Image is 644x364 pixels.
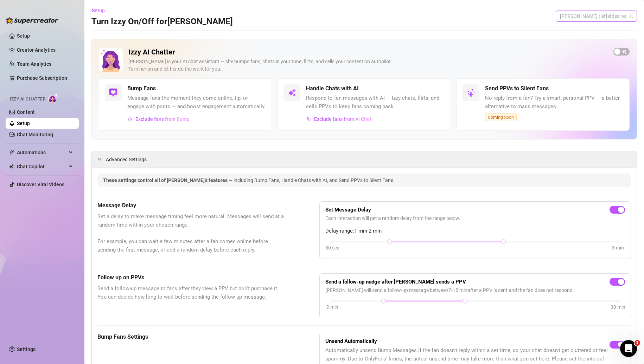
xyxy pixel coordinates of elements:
img: svg%3e [306,117,311,122]
div: [PERSON_NAME] is your AI chat assistant — she bumps fans, chats in your tone, flirts, and sells y... [128,58,608,73]
h5: Follow up on PPVs [97,273,284,282]
img: Chat Copilot [9,164,14,169]
span: Message fans the moment they come online, tip, or engage with posts — and boost engagement automa... [127,94,266,111]
span: — including Bump Fans, Handle Chats with AI, and Send PPVs to Silent Fans. [229,177,395,183]
div: 3 min [612,244,624,252]
h5: Handle Chats with AI [306,84,359,93]
div: 2 min [326,303,338,311]
span: expanded [97,157,102,161]
span: Chat Copilot [17,161,67,172]
span: [PERSON_NAME] will send a follow-up message between 7 - 15 min after a PPV is sent and the fan do... [325,286,625,294]
img: logo-BBDzfeDw.svg [6,17,58,24]
span: thunderbolt [9,150,15,155]
div: 30 min [611,303,625,311]
span: Each interaction will get a random delay from the range below. [325,214,625,222]
button: Exclude fans from AI Chat [306,113,372,125]
img: AI Chatter [48,93,59,103]
a: Chat Monitoring [17,132,53,137]
span: Respond to fan messages with AI — Izzy chats, flirts, and sells PPVs to keep fans coming back. [306,94,445,111]
h3: Turn Izzy On/Off for [PERSON_NAME] [91,16,233,27]
img: Izzy AI Chatter [99,48,123,72]
h5: Send PPVs to Silent Fans [485,84,549,93]
strong: Send a follow-up nudge after [PERSON_NAME] sends a PPV [325,279,466,285]
span: Exclude fans from Bump [135,116,190,122]
span: Izzy AI Chatter [10,96,45,103]
h5: Bump Fans [127,84,156,93]
a: Purchase Subscription [17,75,67,81]
a: Setup [17,33,30,39]
button: Setup [91,5,110,16]
span: Nina (leffetdesire) [560,11,633,21]
div: 30 sec [325,244,339,252]
h2: Izzy AI Chatter [128,48,608,57]
strong: Unsend Automatically [325,338,377,344]
img: svg%3e [128,117,133,122]
a: Creator Analytics [17,44,73,56]
span: Setup [92,8,105,13]
span: Automations [17,147,67,158]
span: Set a delay to make message timing feel more natural. Messages will send at a random time within ... [97,213,284,254]
h5: Message Delay [97,201,284,210]
span: Coming Soon [485,113,517,121]
a: Setup [17,121,30,126]
span: 1 [635,340,640,346]
span: Advanced Settings [106,156,147,163]
img: svg%3e [467,89,475,97]
iframe: Intercom live chat [620,340,637,357]
a: Team Analytics [17,61,51,67]
span: These settings control all of [PERSON_NAME]'s features [103,177,229,183]
strong: Set Message Delay [325,207,371,213]
a: Discover Viral Videos [17,182,64,187]
span: No reply from a fan? Try a smart, personal PPV — a better alternative to mass messages. [485,94,624,111]
a: Content [17,109,35,115]
span: Delay range: 1 min - 2 min [325,227,625,235]
img: svg%3e [288,89,296,97]
span: Send a follow-up message to fans after they view a PPV but don't purchase it. You can decide how ... [97,285,284,301]
span: team [629,14,633,18]
a: Settings [17,346,36,352]
img: svg%3e [109,89,117,97]
span: Exclude fans from AI Chat [314,116,371,122]
div: expanded [97,155,106,163]
h5: Bump Fans Settings [97,333,284,341]
button: Exclude fans from Bump [127,113,190,125]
